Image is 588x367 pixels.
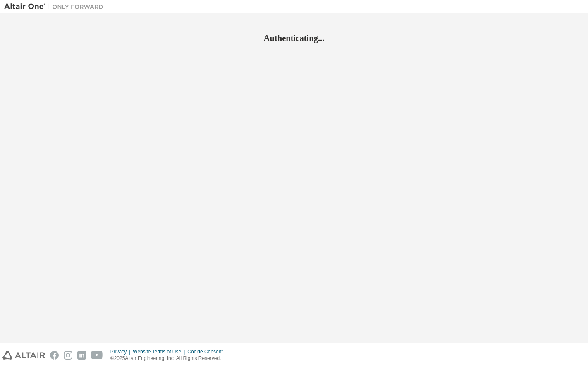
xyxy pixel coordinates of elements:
img: facebook.svg [50,351,59,360]
img: youtube.svg [91,351,103,360]
img: instagram.svg [64,351,72,360]
div: Cookie Consent [187,348,227,355]
img: linkedin.svg [77,351,86,360]
div: Privacy [110,348,133,355]
div: Website Terms of Use [133,348,187,355]
img: Altair One [4,2,108,11]
h2: Authenticating... [4,33,584,43]
img: altair_logo.svg [2,351,45,360]
p: © 2025 Altair Engineering, Inc. All Rights Reserved. [110,355,228,362]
